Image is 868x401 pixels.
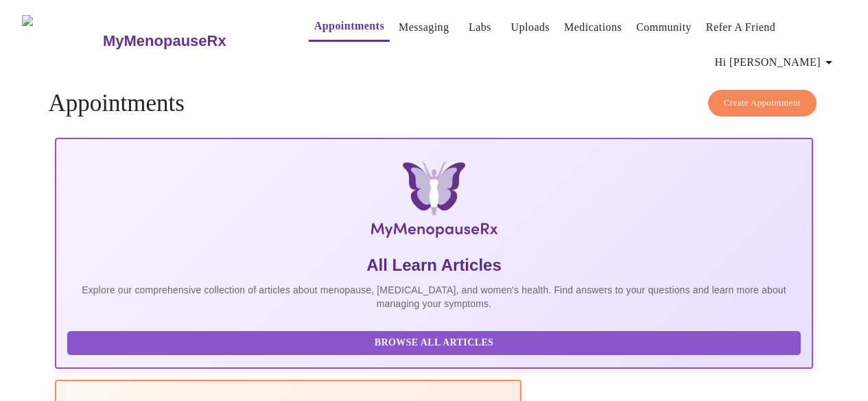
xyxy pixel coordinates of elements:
span: Browse All Articles [81,335,786,352]
span: Create Appointment [724,95,801,111]
a: Community [636,18,692,37]
button: Uploads [506,14,556,41]
button: Appointments [309,12,390,42]
h5: All Learn Articles [67,254,800,276]
h3: MyMenopauseRx [103,32,226,50]
p: Explore our comprehensive collection of articles about menopause, [MEDICAL_DATA], and women's hea... [67,283,800,311]
button: Medications [559,14,627,41]
img: MyMenopauseRx Logo [181,161,686,243]
a: Labs [469,18,491,37]
button: Messaging [393,14,454,41]
button: Community [631,14,697,41]
button: Labs [458,14,502,41]
a: Refer a Friend [706,18,776,37]
button: Hi [PERSON_NAME] [709,49,843,76]
span: Hi [PERSON_NAME] [715,53,837,72]
img: MyMenopauseRx Logo [22,15,101,66]
button: Create Appointment [708,90,817,117]
h4: Appointments [48,90,819,117]
a: Uploads [511,18,550,37]
button: Browse All Articles [67,331,800,355]
a: Medications [564,18,622,37]
a: MyMenopauseRx [101,17,281,65]
a: Appointments [314,16,384,36]
button: Refer a Friend [701,14,782,41]
a: Browse All Articles [67,336,804,348]
a: Messaging [399,18,449,37]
